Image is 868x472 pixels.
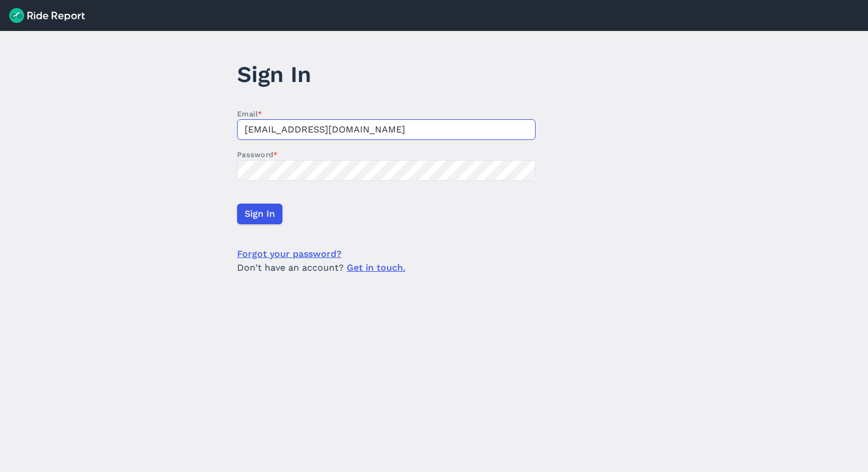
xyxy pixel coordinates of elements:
img: Ride Report [9,8,85,23]
label: Password [237,149,536,160]
a: Forgot your password? [237,247,342,261]
h1: Sign In [237,58,536,90]
span: Sign In [245,207,275,221]
span: Don't have an account? [237,261,405,275]
button: Sign In [237,204,282,224]
label: Email [237,108,536,119]
a: Get in touch. [347,262,405,273]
